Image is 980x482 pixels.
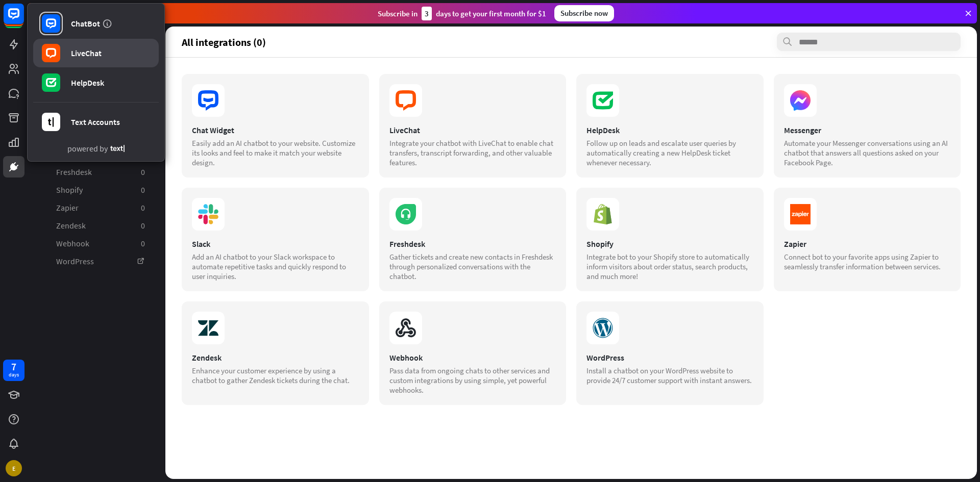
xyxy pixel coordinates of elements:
[6,460,22,476] div: E
[192,239,359,249] div: Slack
[422,7,432,20] div: 3
[8,4,39,35] button: Open LiveChat chat widget
[784,138,951,167] div: Automate your Messenger conversations using an AI chatbot that answers all questions asked on you...
[141,220,145,231] aside: 0
[11,362,16,371] div: 7
[42,253,151,270] a: WordPress
[586,252,753,281] div: Integrate bot to your Shopify store to automatically inform visitors about order status, search p...
[141,202,145,213] aside: 0
[42,164,151,181] a: Freshdesk 0
[56,167,92,177] span: Freshdesk
[389,252,556,281] div: Gather tickets and create new contacts in Freshdesk through personalized conversations with the c...
[42,217,151,234] a: Zendesk 0
[586,239,753,249] div: Shopify
[389,239,556,249] div: Freshdesk
[554,5,614,21] div: Subscribe now
[389,138,556,167] div: Integrate your chatbot with LiveChat to enable chat transfers, transcript forwarding, and other v...
[378,7,546,20] div: Subscribe in days to get your first month for $1
[389,366,556,395] div: Pass data from ongoing chats to other services and custom integrations by using simple, yet power...
[56,202,79,213] span: Zapier
[182,33,961,51] section: All integrations (0)
[42,235,151,252] a: Webhook 0
[42,182,151,198] a: Shopify 0
[192,125,359,135] div: Chat Widget
[141,185,145,195] aside: 0
[141,238,145,249] aside: 0
[56,238,89,249] span: Webhook
[784,125,951,135] div: Messenger
[141,167,145,177] aside: 0
[586,138,753,167] div: Follow up on leads and escalate user queries by automatically creating a new HelpDesk ticket when...
[586,352,753,363] div: WordPress
[42,199,151,216] a: Zapier 0
[192,352,359,363] div: Zendesk
[3,360,24,381] a: 7 days
[586,125,753,135] div: HelpDesk
[784,252,951,271] div: Connect bot to your favorite apps using Zapier to seamlessly transfer information between services.
[192,138,359,167] div: Easily add an AI chatbot to your website. Customize its looks and feel to make it match your webs...
[56,220,86,231] span: Zendesk
[192,252,359,281] div: Add an AI chatbot to your Slack workspace to automate repetitive tasks and quickly respond to use...
[192,366,359,385] div: Enhance your customer experience by using a chatbot to gather Zendesk tickets during the chat.
[784,239,951,249] div: Zapier
[9,371,19,378] div: days
[586,366,753,385] div: Install a chatbot on your WordPress website to provide 24/7 customer support with instant answers.
[389,352,556,363] div: Webhook
[389,125,556,135] div: LiveChat
[56,185,83,195] span: Shopify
